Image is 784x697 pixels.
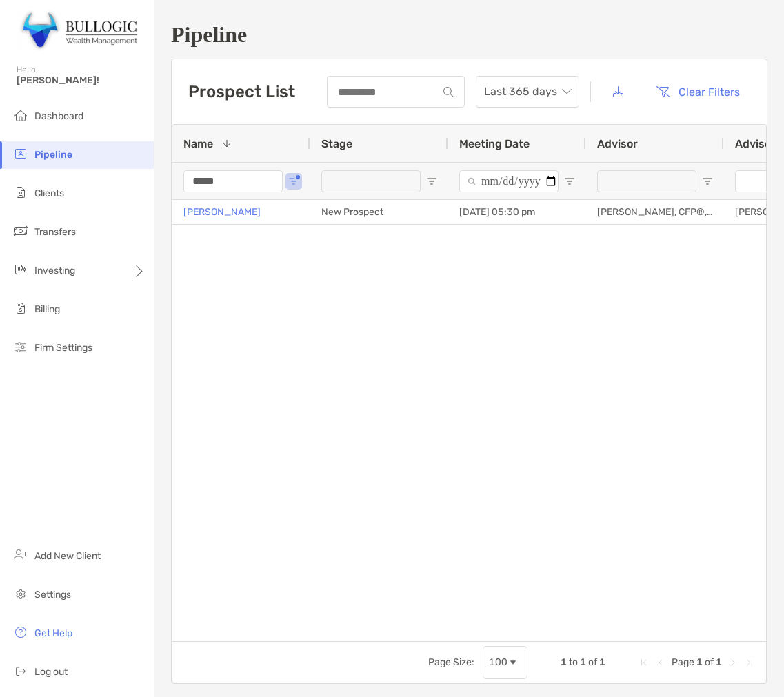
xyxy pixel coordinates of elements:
[443,87,454,97] img: input icon
[321,137,352,150] span: Stage
[288,176,299,187] button: Open Filter Menu
[310,200,448,224] div: New Prospect
[34,226,76,238] span: Transfers
[12,585,29,602] img: settings icon
[702,176,713,187] button: Open Filter Menu
[639,657,650,668] div: First Page
[34,342,92,354] span: Firm Settings
[655,657,666,668] div: Previous Page
[34,627,72,639] span: Get Help
[12,663,29,679] img: logout icon
[12,547,29,563] img: add_new_client icon
[17,6,137,55] img: Zoe Logo
[12,300,29,316] img: billing icon
[580,656,586,668] span: 1
[588,656,597,668] span: of
[34,303,60,315] span: Billing
[426,176,437,187] button: Open Filter Menu
[489,656,507,668] div: 100
[696,656,703,668] span: 1
[448,200,586,224] div: [DATE] 05:30 pm
[727,657,738,668] div: Next Page
[188,82,295,101] h3: Prospect List
[34,550,101,562] span: Add New Client
[12,145,29,162] img: pipeline icon
[183,170,283,192] input: Name Filter Input
[744,657,755,668] div: Last Page
[484,77,571,107] span: Last 365 days
[672,656,694,668] span: Page
[34,188,64,199] span: Clients
[34,666,68,678] span: Log out
[17,74,145,86] span: [PERSON_NAME]!
[705,656,714,668] span: of
[12,184,29,201] img: clients icon
[428,656,474,668] div: Page Size:
[183,137,213,150] span: Name
[483,646,527,679] div: Page Size
[569,656,578,668] span: to
[34,265,75,276] span: Investing
[34,149,72,161] span: Pipeline
[459,137,530,150] span: Meeting Date
[586,200,724,224] div: [PERSON_NAME], CFP®, EA, CTC, RICP, RLP
[12,624,29,640] img: get-help icon
[12,223,29,239] img: transfers icon
[561,656,567,668] span: 1
[599,656,605,668] span: 1
[645,77,750,107] button: Clear Filters
[597,137,638,150] span: Advisor
[564,176,575,187] button: Open Filter Menu
[716,656,722,668] span: 1
[183,203,261,221] a: [PERSON_NAME]
[459,170,559,192] input: Meeting Date Filter Input
[12,339,29,355] img: firm-settings icon
[12,261,29,278] img: investing icon
[34,589,71,600] span: Settings
[34,110,83,122] span: Dashboard
[12,107,29,123] img: dashboard icon
[171,22,767,48] h1: Pipeline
